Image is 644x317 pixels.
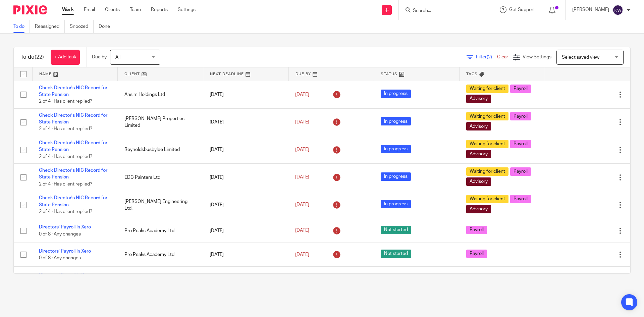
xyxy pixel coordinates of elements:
a: Settings [178,6,196,13]
span: 2 of 4 · Has client replied? [39,154,92,159]
span: Not started [381,250,411,258]
span: Waiting for client [466,85,508,93]
span: Payroll [510,167,531,176]
a: Check Director's NIC Record for State Pension [39,113,107,124]
td: [DATE] [203,164,288,191]
span: View Settings [523,55,551,59]
a: Reports [151,6,168,13]
span: Payroll [510,140,531,148]
td: [DATE] [203,81,288,108]
a: Team [130,6,141,13]
a: Check Director's NIC Record for State Pension [39,168,107,179]
a: Directors' Payroll in Xero [39,225,91,229]
a: + Add task [51,50,80,65]
img: Pixie [13,5,47,14]
span: In progress [381,117,411,125]
span: [DATE] [295,252,309,257]
h1: To do [20,54,44,61]
span: 2 of 4 · Has client replied? [39,127,92,131]
span: [DATE] [295,175,309,180]
span: Payroll [510,85,531,93]
p: Due by [92,54,107,60]
td: Pro Peaks Academy Ltd [118,267,203,290]
span: Payroll [466,250,487,258]
a: Clients [105,6,120,13]
span: Advisory [466,95,491,103]
span: Waiting for client [466,195,508,203]
span: 0 of 8 · Any changes [39,256,81,260]
span: Waiting for client [466,112,508,120]
span: Filter [476,55,497,59]
td: [DATE] [203,219,288,243]
td: [DATE] [203,191,288,219]
td: Ansim Holdings Ltd [118,81,203,108]
span: In progress [381,172,411,181]
p: [PERSON_NAME] [572,6,609,13]
span: Advisory [466,205,491,213]
td: EDC Painters Ltd [118,164,203,191]
a: Email [84,6,95,13]
td: [DATE] [203,243,288,266]
a: Done [99,20,115,33]
span: 2 of 4 · Has client replied? [39,99,92,104]
a: Clear [497,55,508,59]
a: Check Director's NIC Record for State Pension [39,196,107,207]
span: Payroll [510,195,531,203]
img: svg%3E [612,5,623,15]
td: [DATE] [203,267,288,290]
span: [DATE] [295,92,309,97]
td: [PERSON_NAME] Engineering Ltd. [118,191,203,219]
span: In progress [381,145,411,153]
a: To do [13,20,30,33]
span: Tags [466,72,478,76]
span: Advisory [466,150,491,158]
span: [DATE] [295,120,309,124]
span: 0 of 8 · Any changes [39,232,81,236]
a: Check Director's NIC Record for State Pension [39,141,107,152]
td: [DATE] [203,136,288,163]
span: In progress [381,200,411,208]
span: Payroll [466,226,487,234]
span: [DATE] [295,203,309,207]
td: [DATE] [203,108,288,136]
span: Advisory [466,122,491,130]
td: Pro Peaks Academy Ltd [118,243,203,266]
span: Waiting for client [466,140,508,148]
a: Check Director's NIC Record for State Pension [39,86,107,97]
span: [DATE] [295,228,309,233]
a: Directors' Payroll in Xero [39,273,91,277]
a: Snoozed [70,20,94,33]
span: All [115,55,120,60]
span: In progress [381,90,411,98]
span: Get Support [509,7,535,12]
td: Pro Peaks Academy Ltd [118,219,203,243]
a: Reassigned [35,20,65,33]
span: Payroll [510,112,531,120]
span: (22) [35,54,44,60]
span: Waiting for client [466,167,508,176]
a: Directors' Payroll in Xero [39,249,91,254]
span: [DATE] [295,147,309,152]
span: 2 of 4 · Has client replied? [39,182,92,187]
span: (2) [487,55,492,59]
span: 2 of 4 · Has client replied? [39,209,92,214]
span: Select saved view [562,55,599,60]
a: Work [62,6,74,13]
td: [PERSON_NAME] Properties Limited [118,108,203,136]
td: Reynoldsbusbylee Limited [118,136,203,163]
span: Not started [381,226,411,234]
input: Search [412,8,473,14]
span: Advisory [466,177,491,186]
